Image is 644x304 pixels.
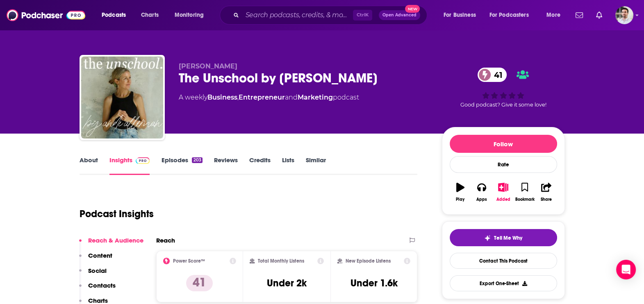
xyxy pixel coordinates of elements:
div: Open Intercom Messenger [616,260,636,279]
button: Play [450,177,471,207]
span: For Podcasters [489,9,529,21]
a: 41 [478,68,507,82]
a: Reviews [214,156,238,175]
a: Marketing [298,93,333,101]
div: 203 [192,157,202,163]
span: New [405,5,420,13]
button: open menu [96,9,137,22]
button: open menu [484,9,541,22]
a: Business [207,93,237,101]
button: Added [492,177,514,207]
a: Entrepreneur [239,93,285,101]
span: Open Advanced [382,13,416,17]
p: Reach & Audience [88,236,143,244]
a: Episodes203 [161,156,202,175]
button: open menu [541,9,571,22]
p: Social [88,267,107,275]
span: Logged in as sam_beutlerink [615,6,633,24]
img: The Unschool by Andi Alleman [81,57,163,138]
button: open menu [169,9,214,22]
h2: New Episode Listens [346,258,391,264]
span: , [237,93,239,101]
h3: Under 2k [267,277,307,289]
a: Credits [249,156,271,175]
div: Search podcasts, credits, & more... [228,6,435,25]
a: Charts [136,9,164,22]
img: Podchaser - Follow, Share and Rate Podcasts [7,7,85,23]
button: Share [535,177,557,207]
div: 41Good podcast? Give it some love! [442,62,565,113]
a: About [80,156,98,175]
span: Monitoring [175,9,204,21]
p: Content [88,252,112,259]
p: Contacts [88,281,116,289]
button: Open AdvancedNew [379,10,420,20]
button: Content [79,252,112,267]
a: InsightsPodchaser Pro [109,156,150,175]
h2: Reach [156,236,175,244]
span: 41 [486,68,507,82]
div: Added [496,197,510,202]
h1: Podcast Insights [80,208,154,220]
h3: Under 1.6k [350,277,398,289]
img: Podchaser Pro [136,157,150,164]
span: Podcasts [102,9,126,21]
div: Rate [450,156,557,173]
h2: Total Monthly Listens [258,258,304,264]
button: Follow [450,135,557,153]
div: Apps [476,197,487,202]
button: Show profile menu [615,6,633,24]
input: Search podcasts, credits, & more... [242,9,353,22]
h2: Power Score™ [173,258,205,264]
a: Show notifications dropdown [593,8,605,22]
button: Bookmark [514,177,535,207]
span: For Business [444,9,476,21]
button: Reach & Audience [79,236,143,252]
div: Share [541,197,552,202]
span: and [285,93,298,101]
button: Social [79,267,107,282]
span: [PERSON_NAME] [179,62,237,70]
button: Apps [471,177,492,207]
span: Charts [141,9,159,21]
img: tell me why sparkle [484,235,491,241]
div: Play [456,197,464,202]
button: open menu [438,9,486,22]
button: Export One-Sheet [450,275,557,291]
p: 41 [186,275,213,291]
span: Tell Me Why [494,235,522,241]
span: Ctrl K [353,10,372,20]
a: Show notifications dropdown [572,8,586,22]
img: User Profile [615,6,633,24]
button: tell me why sparkleTell Me Why [450,229,557,246]
span: Good podcast? Give it some love! [460,102,546,108]
div: A weekly podcast [179,93,359,102]
span: More [546,9,560,21]
a: Lists [282,156,294,175]
a: Similar [306,156,326,175]
button: Contacts [79,281,116,297]
div: Bookmark [515,197,534,202]
a: Contact This Podcast [450,253,557,269]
